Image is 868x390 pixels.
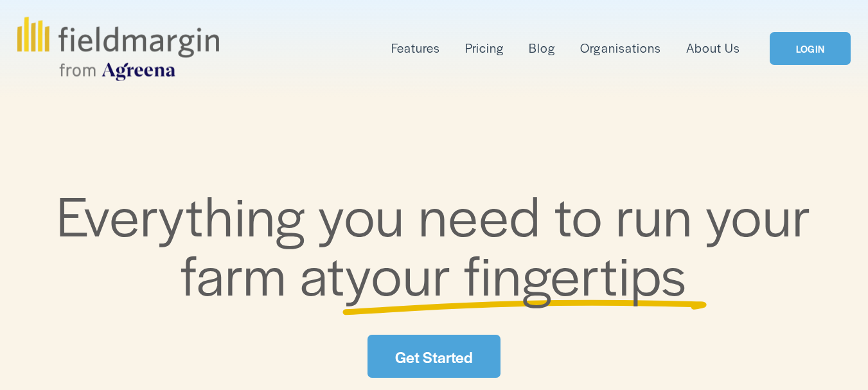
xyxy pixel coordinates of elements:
span: Features [391,39,440,57]
a: About Us [686,38,740,58]
img: fieldmargin.com [17,17,219,81]
a: Pricing [465,38,504,58]
a: Get Started [368,335,500,378]
a: Organisations [580,38,660,58]
a: Blog [529,38,555,58]
span: your fingertips [345,235,687,312]
a: folder dropdown [391,38,440,58]
span: Everything you need to run your farm at [57,175,824,312]
a: LOGIN [770,32,851,65]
